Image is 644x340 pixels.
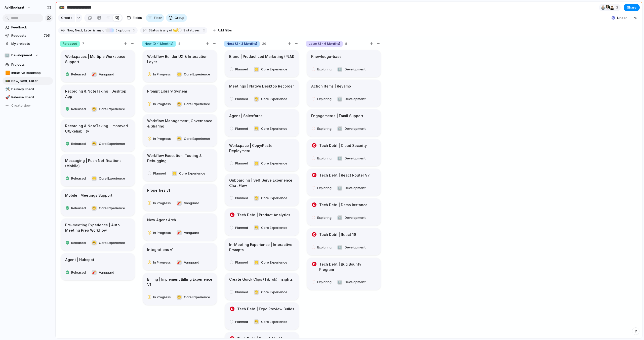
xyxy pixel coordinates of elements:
[254,260,259,265] div: 😁
[143,114,217,147] div: Workflow Management, Governance & SharingIn Progress😁Core Experience
[261,319,287,324] span: Core Experience
[3,86,53,93] a: 🛠️Delivery Board
[317,97,332,102] span: Exploring
[61,253,135,280] div: Agent | HubspotReleased🧨Vanguard
[225,174,299,206] div: Onboarding | Self Serve Experience Chat FlowPlanned😁Core Experience
[184,136,210,141] span: Core Experience
[252,95,289,103] button: 😁Core Experience
[133,15,142,20] span: Fields
[228,194,251,202] button: Planned
[337,245,342,250] div: 🏢
[3,52,53,59] button: 🏢Development
[65,54,131,64] h1: Workspaces | Multiple Workspace Support
[146,70,174,78] button: In Progress
[11,53,32,58] span: Development
[184,230,199,235] span: Vanguard
[143,149,217,181] div: Workflow Execution, Testing & DebuggingPlanned😁Core Experience
[99,107,125,112] span: Core Experience
[58,14,75,22] button: Create
[99,176,125,181] span: Core Experience
[5,95,9,100] div: 🚀
[92,141,97,146] div: 😁
[337,215,342,220] div: 🏢
[254,319,259,324] div: 😁
[228,318,251,326] button: Planned
[317,245,332,250] span: Exploring
[143,214,217,241] div: New Agent ArchIn Progress🧨Vanguard
[310,184,335,192] button: Exploring
[336,278,367,286] button: 🏢Development
[317,156,332,161] span: Exploring
[160,28,163,33] span: is
[64,269,89,277] button: Released
[310,243,335,251] button: Exploring
[175,199,200,207] button: 🧨Vanguard
[5,95,10,100] button: 🚀
[90,269,115,277] button: 🧨Vanguard
[254,126,259,131] div: 😁
[345,126,366,131] span: Development
[254,161,259,166] div: 😁
[177,201,182,206] div: 🧨
[311,83,351,89] h1: Action Items | Revamp
[5,70,10,75] button: 🟧
[252,288,289,296] button: 😁Core Experience
[147,153,213,163] h1: Workflow Execution, Testing & Debugging
[310,65,335,73] button: Exploring
[235,126,248,131] span: Planned
[64,140,89,148] button: Released
[114,28,118,32] span: 5
[307,169,381,196] div: Tech Debt | React Router V7Exploring🏢Development
[337,67,342,72] div: 🏢
[146,229,174,237] button: In Progress
[177,136,182,141] div: 😁
[235,97,248,102] span: Planned
[114,28,130,33] span: options
[92,28,106,33] button: isany of
[65,158,131,168] h1: Messaging | Push Notifications (Mobile)
[175,100,211,108] button: 😁Core Experience
[92,206,97,211] div: 😁
[261,67,287,72] span: Core Experience
[345,280,366,285] span: Development
[237,212,290,218] h1: Tech Debt | Product Analytics
[307,139,381,166] div: Tech Debt | Cloud SecurityExploring🏢Development
[99,141,125,146] span: Core Experience
[146,199,174,207] button: In Progress
[262,41,266,46] span: 20
[3,61,53,68] a: Projects
[159,28,173,33] button: isany of
[317,280,332,285] span: Exploring
[92,107,97,112] div: 😁
[179,171,205,176] span: Core Experience
[11,62,51,67] span: Projects
[261,225,287,230] span: Core Experience
[146,100,174,108] button: In Progress
[175,259,200,267] button: 🧨Vanguard
[610,14,629,22] button: Linear
[58,4,66,12] button: 🚥
[345,156,366,161] span: Development
[166,14,187,22] button: Group
[225,50,299,77] div: Brand | Product Led Marketing (PLM)Planned😁Core Experience
[11,41,51,46] span: My projects
[175,229,200,237] button: 🧨Vanguard
[153,201,171,206] span: In Progress
[184,102,210,107] span: Core Experience
[175,135,211,143] button: 😁Core Experience
[184,295,210,300] span: Core Experience
[319,173,370,178] h1: Tech Debt | React Router V7
[627,5,636,10] span: Share
[229,83,294,89] h1: Meetings | Native Desktop Recorder
[71,176,86,181] span: Released
[345,215,366,220] span: Development
[2,4,33,12] button: AskElephant
[82,41,84,46] span: 7
[92,176,97,181] div: 😁
[143,273,217,305] div: Billing | Implement Billing Experience V1In Progress😁Core Experience
[5,78,9,84] div: 🚥
[65,89,131,99] h1: Recording & NoteTaking | Desktop App
[317,67,332,72] span: Exploring
[153,295,171,300] span: In Progress
[310,278,335,286] button: Exploring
